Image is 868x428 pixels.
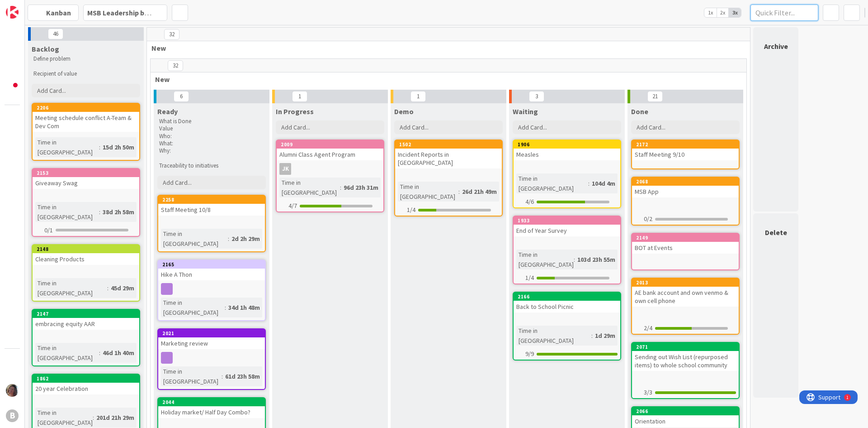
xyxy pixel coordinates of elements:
span: : [340,183,341,192]
div: 2071Sending out Wish List (repurposed items) to whole school community [632,343,739,371]
div: BOT at Events [632,242,739,254]
p: Recipient of value [33,70,138,77]
div: 186220 year Celebration [33,375,139,394]
span: 3x [729,8,741,17]
div: 45d 29m [108,283,137,293]
p: Value [159,125,264,132]
span: : [574,255,575,264]
div: 2148 [33,245,139,253]
span: 46 [48,29,63,39]
span: Add Card... [281,123,310,131]
div: Giveaway Swag [33,177,139,189]
div: Meeting schedule conflict A-Team & Dev Com [33,112,139,132]
div: Time in [GEOGRAPHIC_DATA] [516,326,591,346]
div: 1933 [518,217,620,224]
div: Time in [GEOGRAPHIC_DATA] [35,408,93,428]
div: embracing equity AAR [33,318,139,330]
div: 46d 1h 40m [100,348,137,358]
span: 32 [164,29,179,40]
span: 9/9 [525,349,534,359]
div: AE bank account and own venmo & own cell phone [632,287,739,307]
div: Time in [GEOGRAPHIC_DATA] [161,229,228,249]
div: Back to School Picnic [514,301,620,313]
div: 1862 [37,375,139,382]
span: In Progress [276,107,314,116]
span: 0/1 [44,226,53,235]
span: 6 [174,91,189,102]
span: New [151,43,739,53]
div: 2166 [514,293,620,301]
div: 20 year Celebration [33,383,139,394]
span: : [225,303,226,313]
b: MSB Leadership board [87,8,160,17]
span: Support [19,1,41,12]
div: 2044Holiday market/ Half Day Combo? [158,398,265,418]
div: 1933 [514,216,620,225]
div: Alumni Class Agent Program [277,149,383,160]
div: Cleaning Products [33,253,139,265]
div: 1906 [514,140,620,149]
div: Time in [GEOGRAPHIC_DATA] [35,137,99,157]
div: Time in [GEOGRAPHIC_DATA] [516,250,574,269]
div: 2147 [33,310,139,318]
div: 2044 [162,399,265,405]
div: 2021Marketing review [158,329,265,349]
p: What: [159,140,264,147]
div: 96d 23h 31m [341,183,381,192]
div: Orientation [632,415,739,427]
p: Define problem [33,55,138,63]
span: : [591,331,593,341]
p: What is Done [159,118,264,125]
span: 2/4 [644,323,652,333]
div: 2148 [37,246,139,252]
div: Time in [GEOGRAPHIC_DATA] [161,298,225,317]
div: 2153Giveaway Swag [33,169,139,189]
div: 15d 2h 50m [100,142,137,152]
span: Add Card... [400,123,429,131]
div: MSB App [632,186,739,197]
div: JK [277,163,383,175]
span: 4/7 [288,201,297,211]
span: Add Card... [637,123,665,131]
div: 61d 23h 58m [223,371,262,381]
input: Quick Filter... [750,5,818,21]
span: 1/4 [525,273,534,283]
div: 1 [47,4,49,11]
div: 103d 23h 55m [575,255,618,264]
div: End of Year Survey [514,225,620,236]
div: 2013 [636,279,739,286]
span: 3 [529,91,544,102]
span: Ready [157,107,178,116]
div: 2068MSB App [632,178,739,197]
div: 38d 2h 58m [100,207,137,217]
p: Traceability to initiatives [159,162,264,169]
div: Marketing review [158,337,265,349]
div: 2068 [632,178,739,186]
div: 201d 21h 29m [94,413,137,423]
div: 1906Measles [514,140,620,160]
div: 2068 [636,178,739,185]
span: 1x [704,8,717,17]
div: Time in [GEOGRAPHIC_DATA] [398,182,458,202]
div: 2206 [37,105,139,111]
span: 1 [410,91,426,102]
span: 21 [647,91,663,102]
div: 2258 [158,196,265,204]
div: Staff Meeting 10/8 [158,204,265,216]
div: 2147 [37,311,139,317]
span: 1 [292,91,307,102]
div: 2258 [162,197,265,203]
div: Sending out Wish List (repurposed items) to whole school community [632,351,739,371]
div: 2066 [636,408,739,414]
div: 2149 [636,235,739,241]
img: Visit kanbanzone.com [6,6,19,19]
div: 2172 [632,140,739,149]
span: Done [631,107,648,116]
div: Holiday market/ Half Day Combo? [158,406,265,418]
div: 2147embracing equity AAR [33,310,139,330]
div: 2009 [281,141,383,148]
div: 2149BOT at Events [632,234,739,254]
div: JK [279,163,291,175]
div: 2009 [277,140,383,149]
span: : [99,348,100,358]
